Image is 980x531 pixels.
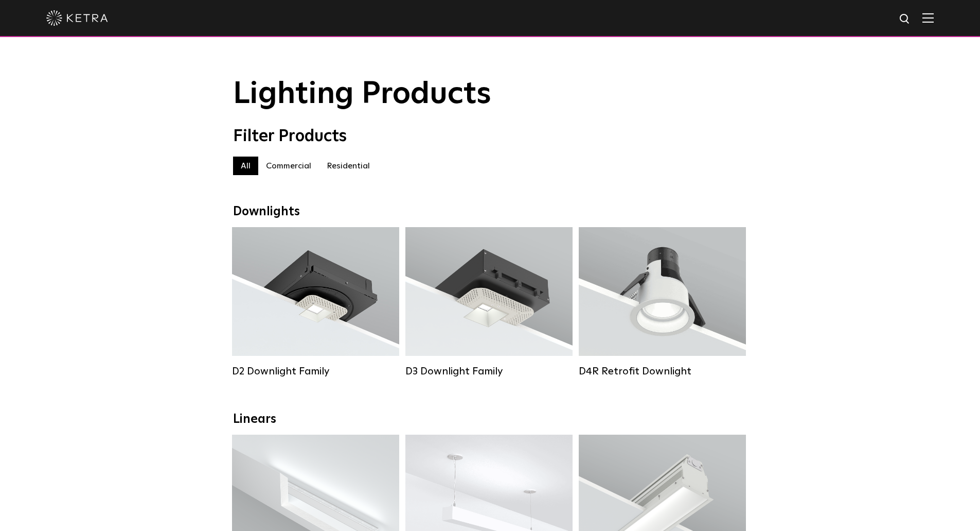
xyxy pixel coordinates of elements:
[232,365,399,378] div: D2 Downlight Family
[579,365,746,378] div: D4R Retrofit Downlight
[899,13,912,26] img: search icon
[233,412,747,427] div: Linears
[233,204,747,219] div: Downlights
[579,227,746,378] a: D4R Retrofit Downlight Lumen Output:800Colors:White / BlackBeam Angles:15° / 25° / 40° / 60°Watta...
[46,10,108,26] img: ketra-logo-2019-white
[233,79,491,110] span: Lighting Products
[922,13,934,23] img: Hamburger%20Nav.svg
[233,157,258,175] label: All
[405,227,573,378] a: D3 Downlight Family Lumen Output:700 / 900 / 1100Colors:White / Black / Silver / Bronze / Paintab...
[319,157,378,175] label: Residential
[258,157,319,175] label: Commercial
[233,127,747,146] div: Filter Products
[405,365,573,378] div: D3 Downlight Family
[232,227,399,378] a: D2 Downlight Family Lumen Output:1200Colors:White / Black / Gloss Black / Silver / Bronze / Silve...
